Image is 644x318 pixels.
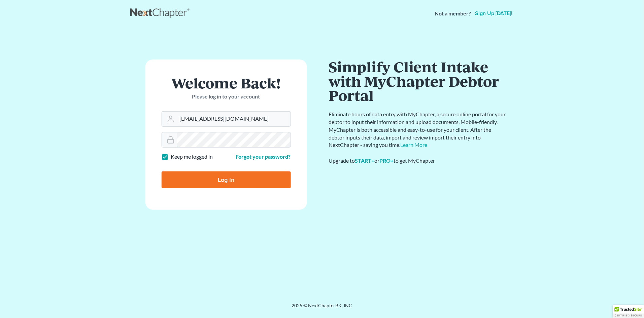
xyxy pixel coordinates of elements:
label: Keep me logged in [171,153,213,161]
a: Sign up [DATE]! [474,11,514,16]
div: Upgrade to or to get MyChapter [329,157,507,165]
p: Eliminate hours of data entry with MyChapter, a secure online portal for your debtor to input the... [329,111,507,149]
h1: Simplify Client Intake with MyChapter Debtor Portal [329,59,507,103]
a: START+ [355,157,375,164]
div: 2025 © NextChapterBK, INC [130,302,514,314]
a: PRO+ [380,157,394,164]
a: Forgot your password? [236,153,291,160]
a: Learn More [401,142,428,148]
strong: Not a member? [435,10,471,17]
input: Email Address [177,112,291,126]
input: Log In [162,171,291,188]
h1: Welcome Back! [162,76,291,90]
p: Please log in to your account [162,93,291,101]
div: TrustedSite Certified [613,305,644,318]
